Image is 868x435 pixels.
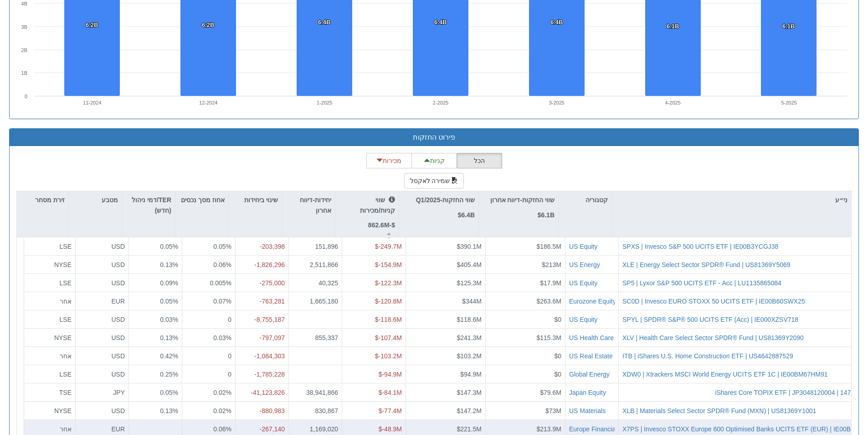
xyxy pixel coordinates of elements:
div: XLB | Materials Select Sector SPDR® Fund (MXN) | US81369Y1001 [622,406,816,415]
span: $103.2M [457,352,482,360]
button: XLE | Energy Select Sector SPDR® Fund | US81369Y5069 [622,260,791,269]
div: 0.03% [133,315,178,324]
text: 12-2024 [199,100,217,105]
div: 0.06% [186,260,231,269]
text: 1-2025 [317,100,332,105]
span: $390.1M [457,243,482,250]
span: $0 [554,352,561,360]
div: Japan Equity [569,388,606,397]
div: 151,896 [293,242,338,251]
span: $125.3M [457,279,482,287]
button: SC0D | Invesco EURO STOXX 50 UCITS ETF | IE00B60SWX25 [622,297,805,306]
div: 0 [186,351,231,361]
div: 1,665,180 [293,297,338,306]
div: LSE [28,242,72,251]
div: 38,941,866 [293,388,338,397]
div: 0.07% [186,297,231,306]
div: אחר [28,351,72,361]
button: ITB | iShares U.S. Home Construction ETF | US4642887529 [622,351,793,361]
div: -267,140 [239,425,285,434]
div: 0.05% [133,242,178,251]
span: $-122.3M [375,279,402,287]
button: SPXS | Invesco S&P 500 UCITS ETF | IE00B3YCGJ38 [622,242,778,251]
span: $-120.8M [375,298,402,305]
h3: פירוט החזקות [16,133,852,142]
button: US Equity [569,278,597,288]
tspan: 6.1B [667,23,679,30]
span: $213.9M [537,425,561,433]
span: $-94.9M [379,371,402,378]
div: NYSE [28,406,72,415]
div: -763,281 [239,297,285,306]
div: USD [79,351,125,361]
span: $115.3M [537,334,561,341]
button: Europe Financials [569,425,620,434]
div: JPY [79,388,125,397]
div: LSE [28,278,72,288]
text: 2-2025 [433,100,448,105]
div: -880,983 [239,406,285,415]
div: US Equity [569,315,597,324]
div: USD [79,333,125,342]
p: שינוי ביחידות [244,195,278,205]
button: קניות [411,153,457,168]
span: $-154.9M [375,261,402,268]
span: $73M [545,407,561,414]
button: 1475 | iShares Core TOPIX ETF | JP3048120004 [715,388,854,397]
div: 0.13% [133,333,178,342]
div: -797,097 [239,333,285,342]
div: 0.02% [186,388,231,397]
tspan: 6.4B [434,19,447,26]
div: 0.06% [186,425,231,434]
div: -203,398 [239,242,285,251]
span: $0 [554,316,561,323]
div: 0.05% [133,297,178,306]
span: $79.6M [540,389,561,396]
div: 0 [186,315,231,324]
div: SPYL | SPDR® S&P® 500 UCITS ETF (Acc) | IE000XZSV718 [622,315,798,324]
div: -1,084,303 [239,351,285,361]
div: -1,826,296 [239,260,285,269]
div: קטגוריה [559,191,611,209]
div: 855,337 [293,333,338,342]
div: 2,511,866 [293,260,338,269]
text: 4-2025 [665,100,681,105]
p: שווי החזקות-Q1/2025 [416,195,475,205]
div: מטבע [69,191,122,209]
div: Global Energy [569,370,610,379]
div: 0.13% [133,406,178,415]
div: 0.09% [133,278,178,288]
text: 0 [25,94,27,99]
div: 0.03% [186,333,231,342]
div: 0.05% [186,242,231,251]
span: $-77.4M [379,407,402,414]
div: -275,000 [239,278,285,288]
button: SP5 | Lyxor S&P 500 UCITS ETF - Acc | LU1135865084 [622,278,781,288]
span: $-48.9M [379,425,402,433]
div: 0.25% [133,370,178,379]
div: -1,785,228 [239,370,285,379]
div: אחר [28,297,72,306]
text: 5-2025 [781,100,796,105]
button: XDW0 | Xtrackers MSCI World Energy UCITS ETF 1C | IE00BM67HM91 [622,370,827,379]
button: Eurozone Equity [569,297,616,306]
span: $-118.6M [375,316,402,323]
p: שווי החזקות-דיווח אחרון [490,195,555,205]
div: EUR [79,297,125,306]
div: USD [79,242,125,251]
div: 0.05% [133,388,178,397]
button: הכל [457,153,502,168]
div: 1,169,020 [293,425,338,434]
div: זירת מסחר [17,191,68,209]
div: EUR [79,425,125,434]
div: US Real Estate [569,351,613,361]
div: USD [79,260,125,269]
text: 11-2024 [83,100,101,105]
